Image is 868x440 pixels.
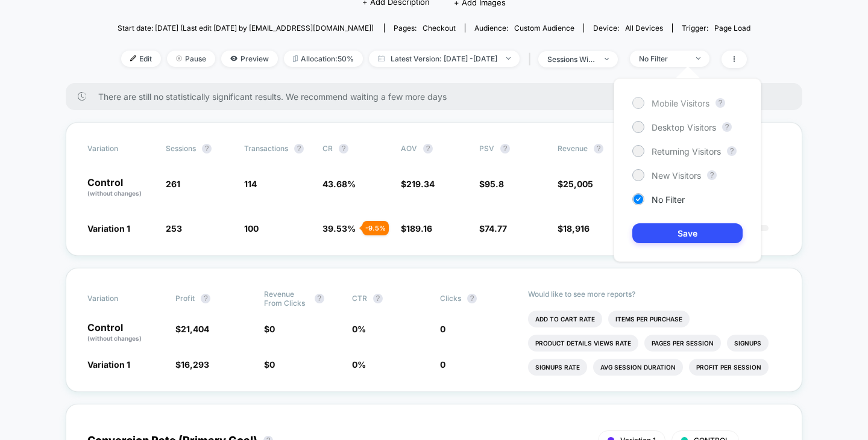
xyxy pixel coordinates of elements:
[269,324,275,334] span: 0
[727,335,769,352] li: Signups
[294,144,304,153] button: ?
[181,324,209,334] span: 21,404
[87,290,154,308] span: Variation
[322,223,356,234] span: 39.53 %
[440,324,445,334] span: 0
[373,294,383,303] button: ?
[339,144,348,153] button: ?
[87,190,142,197] span: (without changes)
[479,223,507,234] span: $
[401,144,417,153] span: AOV
[284,51,363,67] span: Allocation: 50%
[467,294,477,303] button: ?
[315,294,324,303] button: ?
[121,51,161,67] span: Edit
[202,144,212,153] button: ?
[166,179,180,189] span: 261
[652,98,709,108] span: Mobile Visitors
[608,311,690,327] li: Items Per Purchase
[583,23,672,33] span: Device:
[293,55,298,62] img: rebalance
[632,223,743,243] button: Save
[652,194,685,205] span: No Filter
[594,144,603,153] button: ?
[378,55,385,61] img: calendar
[528,359,587,376] li: Signups Rate
[440,359,445,370] span: 0
[322,179,356,189] span: 43.68 %
[605,58,609,60] img: end
[264,290,309,308] span: Revenue From Clicks
[506,57,511,60] img: end
[689,359,769,376] li: Profit Per Session
[500,144,510,153] button: ?
[394,23,456,33] div: Pages:
[87,144,154,153] span: Variation
[528,311,602,327] li: Add To Cart Rate
[558,179,593,189] span: $
[175,324,209,334] span: $
[479,144,494,153] span: PSV
[167,51,215,67] span: Pause
[352,294,367,303] span: CTR
[264,324,275,334] span: $
[514,23,574,33] span: Custom Audience
[406,179,435,189] span: 219.34
[485,223,507,234] span: 74.77
[547,55,596,64] div: sessions with impression
[322,144,333,153] span: CR
[362,221,389,235] div: - 9.5 %
[181,359,209,370] span: 16,293
[221,51,278,67] span: Preview
[652,170,701,181] span: New Visitors
[727,146,737,156] button: ?
[269,359,275,370] span: 0
[644,335,721,352] li: Pages Per Session
[87,223,130,234] span: Variation 1
[707,170,717,180] button: ?
[563,223,590,234] span: 18,916
[98,91,778,102] span: There are still no statistically significant results. We recommend waiting a few more days
[118,23,374,33] span: Start date: [DATE] (Last edit [DATE] by [EMAIL_ADDRESS][DOMAIN_NAME])
[166,223,182,234] span: 253
[558,144,588,153] span: Revenue
[87,359,130,370] span: Variation 1
[406,223,432,234] span: 189.16
[563,179,593,189] span: 25,005
[625,23,663,33] span: all devices
[352,359,366,370] span: 0 %
[401,223,432,234] span: $
[130,55,136,61] img: edit
[166,144,196,153] span: Sessions
[474,23,574,33] div: Audience:
[352,324,366,334] span: 0 %
[593,359,683,376] li: Avg Session Duration
[652,122,716,132] span: Desktop Visitors
[485,179,504,189] span: 95.8
[369,51,520,67] span: Latest Version: [DATE] - [DATE]
[714,23,750,33] span: Page Load
[528,290,781,299] p: Would like to see more reports?
[87,178,154,198] p: Control
[528,335,638,352] li: Product Details Views Rate
[264,359,275,370] span: $
[201,294,210,303] button: ?
[244,144,288,153] span: Transactions
[682,23,750,33] div: Trigger:
[175,359,209,370] span: $
[479,179,504,189] span: $
[440,294,461,303] span: Clicks
[652,146,721,156] span: Returning Visitors
[423,144,433,153] button: ?
[244,223,259,234] span: 100
[715,98,725,108] button: ?
[558,223,590,234] span: $
[244,179,257,189] span: 114
[87,323,163,343] p: Control
[175,294,195,303] span: Profit
[696,57,700,60] img: end
[423,23,456,33] span: checkout
[401,179,435,189] span: $
[722,122,732,132] button: ?
[87,335,142,342] span: (without changes)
